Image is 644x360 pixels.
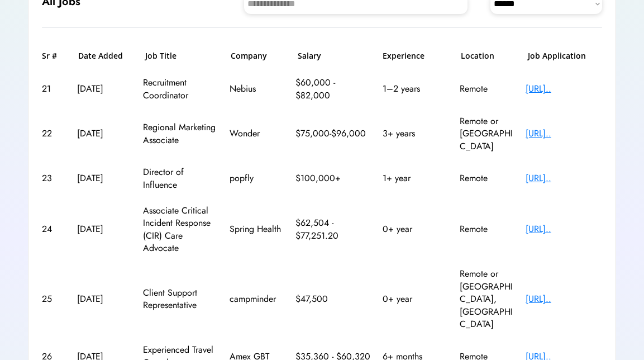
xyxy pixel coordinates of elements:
div: Nebius [230,83,285,95]
div: Client Support Representative [143,287,220,312]
div: Wonder [230,127,285,140]
h6: Salary [298,50,372,61]
div: $60,000 - $82,000 [295,77,372,102]
div: 23 [42,172,67,184]
div: campminder [230,293,285,305]
h6: Job Title [145,50,176,61]
div: Director of Influence [143,166,220,191]
h6: Location [461,50,517,61]
div: [DATE] [77,83,133,95]
div: $75,000-$96,000 [295,127,372,140]
div: [URL].. [526,223,602,235]
div: 21 [42,83,67,95]
h6: Job Application [528,50,602,61]
div: $100,000+ [295,172,372,184]
div: 3+ years [383,127,450,140]
div: [URL].. [526,172,602,184]
div: Remote [460,223,516,235]
h6: Date Added [78,50,134,61]
div: [DATE] [77,293,133,305]
div: Remote or [GEOGRAPHIC_DATA],[GEOGRAPHIC_DATA] [460,268,516,330]
div: 25 [42,293,67,305]
div: 0+ year [383,293,450,305]
div: Recruitment Coordinator [143,77,220,102]
div: [DATE] [77,223,133,235]
div: 1–2 years [383,83,450,95]
div: 1+ year [383,172,450,184]
div: Spring Health [230,223,285,235]
div: [URL].. [526,293,602,305]
h6: Company [231,50,287,61]
div: [URL].. [526,83,602,95]
div: Associate Critical Incident Response (CIR) Care Advocate [143,205,220,255]
div: 22 [42,127,67,140]
div: Regional Marketing Associate [143,121,220,146]
div: Remote [460,172,516,184]
div: Remote [460,83,516,95]
div: 0+ year [383,223,450,235]
div: [DATE] [77,127,133,140]
div: [DATE] [77,172,133,184]
div: Remote or [GEOGRAPHIC_DATA] [460,115,516,153]
div: popfly [230,172,285,184]
div: $47,500 [295,293,372,305]
div: $62,504 - $77,251.20 [295,217,372,242]
h6: Experience [383,50,450,61]
div: [URL].. [526,127,602,140]
div: 24 [42,223,67,235]
h6: Sr # [42,50,67,61]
